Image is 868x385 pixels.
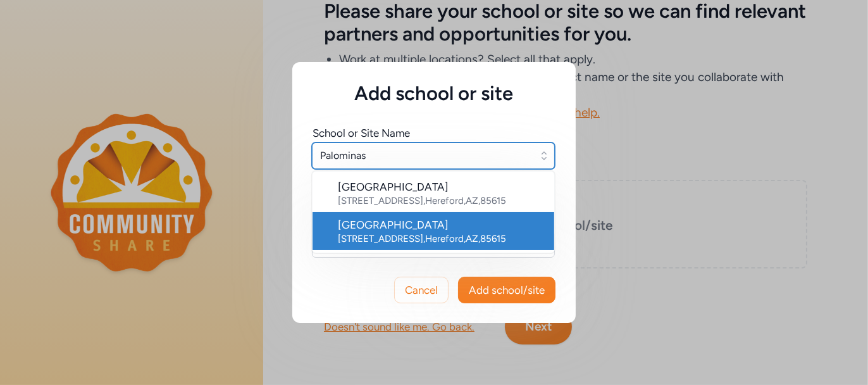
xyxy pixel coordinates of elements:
div: School or Site Name [313,125,410,141]
button: Cancel [394,277,449,303]
h5: Add school or site [313,82,555,105]
div: [STREET_ADDRESS] , Hereford , AZ , 85615 [338,232,544,245]
div: [GEOGRAPHIC_DATA] [338,217,544,232]
div: [STREET_ADDRESS] , Hereford , AZ , 85615 [338,194,544,207]
span: Add school/site [469,282,545,298]
div: [GEOGRAPHIC_DATA] [338,179,544,194]
input: Enter school name... [312,142,555,169]
span: Cancel [405,282,438,298]
button: Add school/site [458,277,555,303]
